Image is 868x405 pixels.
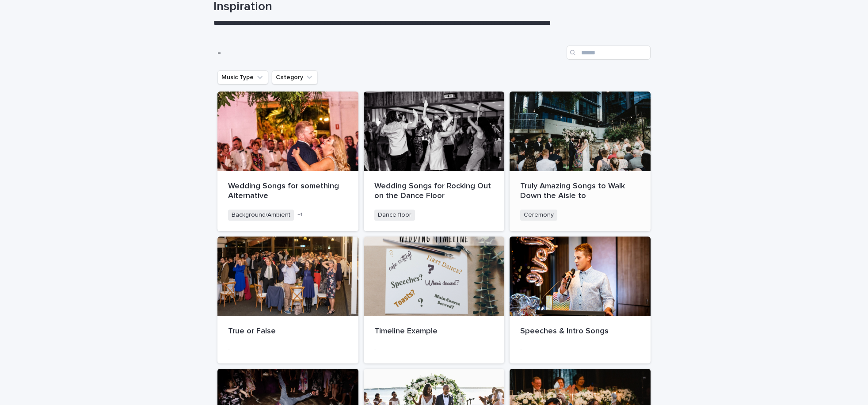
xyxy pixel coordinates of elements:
a: Timeline Example- [364,237,505,363]
p: True or False [228,327,348,336]
p: - [374,345,494,353]
p: Timeline Example [374,327,494,336]
a: True or False- [217,237,358,363]
a: Speeches & Intro Songs- [510,237,651,363]
p: Truly Amazing Songs to Walk Down the Aisle to [520,182,640,201]
p: - [520,345,640,353]
a: Truly Amazing Songs to Walk Down the Aisle toCeremony [510,92,651,231]
p: - [228,345,348,353]
h1: - [217,46,563,59]
p: Wedding Songs for Rocking Out on the Dance Floor [374,182,494,201]
span: Dance floor [374,210,415,221]
span: Ceremony [520,210,557,221]
a: Wedding Songs for Rocking Out on the Dance FloorDance floor [364,92,505,231]
input: Search [567,46,651,60]
a: Wedding Songs for something AlternativeBackground/Ambient+1 [217,92,358,231]
span: Background/Ambient [228,210,294,221]
p: Speeches & Intro Songs [520,327,640,336]
button: Category [272,70,318,84]
span: + 1 [297,212,302,218]
p: Wedding Songs for something Alternative [228,182,348,201]
button: Music Type [217,70,268,84]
